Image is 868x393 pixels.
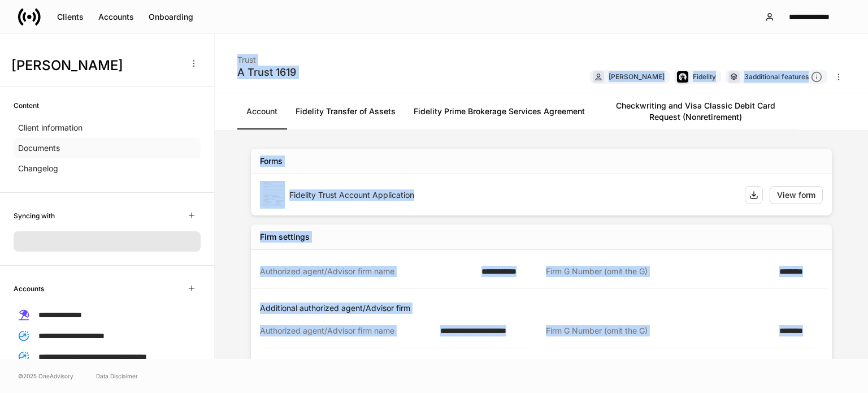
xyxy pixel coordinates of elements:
a: Data Disclaimer [96,372,138,381]
div: Onboarding [149,11,193,23]
button: View form [770,186,823,204]
a: Account [237,93,287,129]
a: Changelog [14,158,201,179]
div: View form [777,189,815,201]
button: Onboarding [141,8,201,26]
a: Checkwriting and Visa Classic Debit Card Request (Nonretirement) [594,93,797,129]
span: © 2025 OneAdvisory [18,372,73,381]
div: Forms [260,156,283,167]
div: Authorized agent/Advisor firm name [260,266,475,277]
div: A Trust 1619 [237,66,296,79]
div: Firm G Number (omit the G) [546,266,772,277]
a: Client information [14,118,201,138]
p: Documents [18,142,60,154]
h3: [PERSON_NAME] [11,57,180,75]
button: Accounts [91,8,141,26]
a: Fidelity Transfer of Assets [287,93,405,129]
h6: Content [14,100,39,111]
a: Fidelity Prime Brokerage Services Agreement [405,93,594,129]
div: Firm G Number (omit the G) [546,325,772,336]
div: [PERSON_NAME] [609,71,665,82]
h6: Accounts [14,283,44,294]
div: Firm settings [260,231,310,243]
div: Accounts [98,11,134,23]
div: Trust [237,47,296,66]
div: Fidelity [693,71,716,82]
p: Client information [18,122,83,133]
p: Changelog [18,163,58,174]
div: 3 additional features [744,71,822,83]
div: Clients [57,11,84,23]
h6: Syncing with [14,210,55,221]
div: Authorized agent/Advisor firm name [260,325,433,336]
p: Additional authorized agent/Advisor firm [260,303,827,314]
a: Documents [14,138,201,158]
button: Clients [50,8,91,26]
div: Fidelity Trust Account Application [289,189,736,201]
